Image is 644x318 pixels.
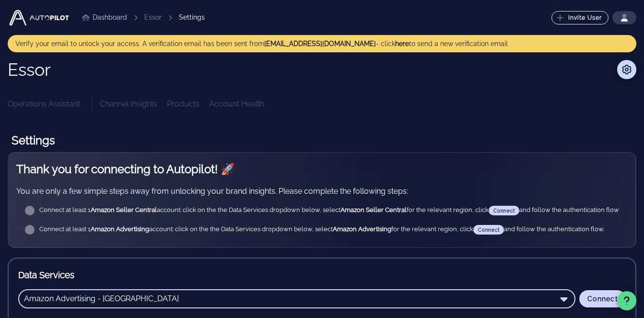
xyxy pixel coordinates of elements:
input: Search Data Service [24,291,556,306]
strong: Amazon Advertising [91,225,149,233]
h1: Essor [8,60,51,79]
p: You are only a few simple steps away from unlocking your brand insights. Please complete the foll... [16,186,628,197]
button: here [395,39,409,48]
div: Verify your email to unlock your access. A verification email has been sent from - click to send ... [15,39,629,48]
img: Autopilot [8,8,70,27]
a: Dashboard [82,12,127,23]
span: Connect [587,295,618,303]
h3: Data Services [18,268,626,282]
div: Connect at least 1 account: click on the the Data Services dropdown below, select for the relevan... [39,206,620,215]
div: Settings [179,12,205,23]
h1: Settings [8,129,636,152]
strong: [EMAIL_ADDRESS][DOMAIN_NAME] [264,40,376,47]
strong: Amazon Seller Central [91,206,157,213]
h2: Thank you for connecting to Autopilot! 🚀 [16,161,628,178]
strong: Amazon Advertising [333,225,391,233]
div: Connect at least 1 account: click on the the Data Services dropdown below, select for the relevan... [39,225,620,235]
button: Connect [579,290,626,307]
strong: Amazon Seller Central [340,206,407,213]
button: Support [617,291,636,310]
button: Invite User [551,11,609,24]
span: Invite User [558,14,602,22]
